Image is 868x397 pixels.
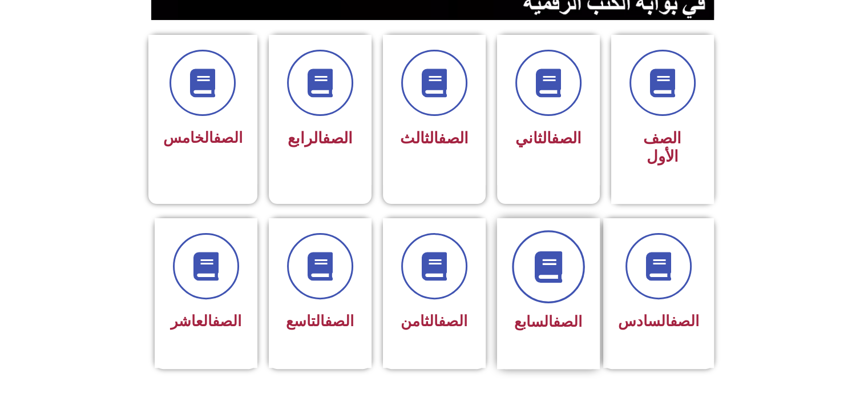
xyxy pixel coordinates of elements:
span: الثالث [400,129,469,147]
a: الصف [325,312,354,330]
a: الصف [213,129,243,146]
a: الصف [322,129,353,147]
a: الصف [670,312,699,330]
span: العاشر [171,312,241,330]
span: الخامس [163,129,243,146]
a: الصف [212,312,241,330]
span: السادس [618,312,699,330]
span: السابع [514,313,582,330]
span: التاسع [286,312,354,330]
a: الصف [551,129,582,147]
span: الثاني [515,129,582,147]
span: الرابع [288,129,353,147]
span: الثامن [401,312,467,330]
a: الصف [438,312,467,330]
a: الصف [438,129,469,147]
a: الصف [553,313,582,330]
span: الصف الأول [643,129,681,166]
